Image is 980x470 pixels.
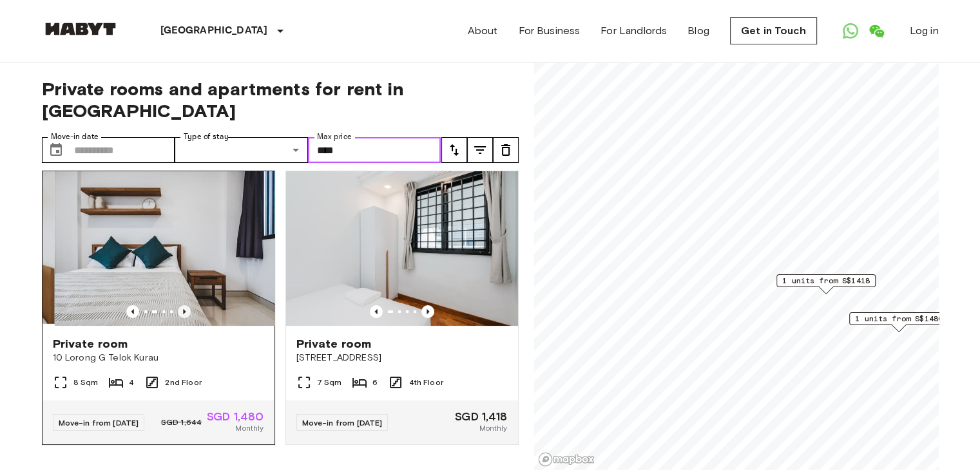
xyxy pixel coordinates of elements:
span: Monthly [479,422,507,434]
button: tune [441,137,467,163]
a: Open WhatsApp [838,18,863,44]
button: tune [467,137,493,163]
img: Marketing picture of unit SG-01-029-002-03 [54,171,286,326]
span: Private rooms and apartments for rent in [GEOGRAPHIC_DATA] [42,78,519,122]
button: Previous image [370,305,383,318]
span: Move-in from [DATE] [302,418,383,428]
span: 4th Floor [408,377,443,388]
button: Previous image [178,305,191,318]
span: Monthly [235,422,264,434]
label: Type of stay [184,131,229,142]
a: Get in Touch [730,17,817,44]
span: 4 [129,377,134,388]
span: SGD 1,480 [207,411,264,422]
span: Move-in from [DATE] [59,418,139,428]
p: [GEOGRAPHIC_DATA] [160,23,268,39]
a: Marketing picture of unit SG-01-029-002-03Marketing picture of unit SG-01-029-002-03Previous imag... [42,171,275,445]
span: 6 [372,377,378,388]
img: Habyt [42,23,119,35]
span: SGD 1,644 [161,417,202,428]
label: Move-in date [51,131,99,142]
label: Max price [317,131,352,142]
button: Choose date [43,137,69,163]
span: Private room [53,336,128,352]
span: 7 Sqm [317,377,342,388]
span: 1 units from S$1418 [782,275,870,287]
span: 1 units from S$1480 [855,313,943,324]
span: 2nd Floor [165,377,201,388]
a: Log in [910,23,939,39]
div: Map marker [849,312,948,332]
span: Private room [296,336,372,352]
a: For Landlords [600,23,667,39]
a: About [468,23,498,39]
span: 8 Sqm [73,377,99,388]
span: SGD 1,418 [455,411,507,422]
button: Previous image [126,305,139,318]
a: Mapbox logo [538,452,595,467]
a: Marketing picture of unit SG-01-109-001-006Previous imagePrevious imagePrivate room[STREET_ADDRES... [285,171,519,445]
button: Previous image [421,305,434,318]
span: 10 Lorong G Telok Kurau [53,352,264,364]
a: Blog [687,23,709,39]
button: tune [493,137,519,163]
span: [STREET_ADDRESS] [296,352,508,364]
a: For Business [518,23,580,39]
a: Open WeChat [863,18,889,44]
div: Map marker [776,274,876,294]
img: Marketing picture of unit SG-01-109-001-006 [286,171,518,326]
